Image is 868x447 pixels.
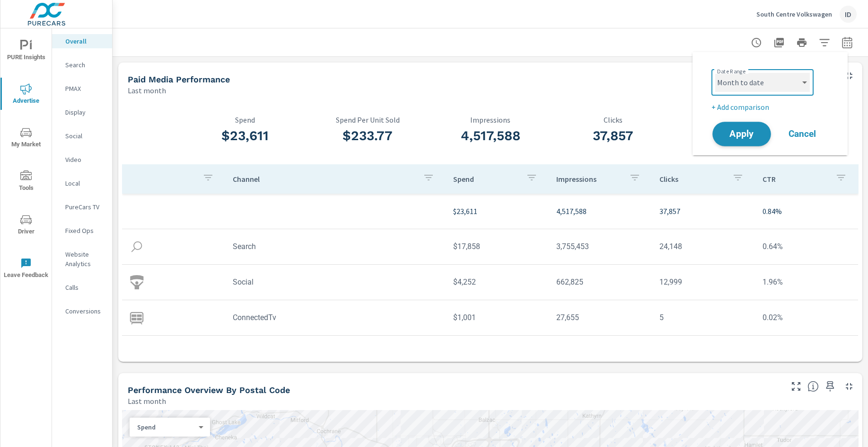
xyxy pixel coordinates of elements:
p: Impressions [429,116,552,124]
p: Overall [65,36,105,46]
p: 37,857 [659,206,747,217]
span: Tools [3,170,49,194]
p: PMAX [65,84,105,93]
h3: 0.84% [675,128,798,144]
div: Social [52,129,112,143]
button: Minimize Widget [842,379,857,394]
div: Conversions [52,304,112,318]
td: 12,999 [652,270,755,294]
img: icon-search.svg [130,240,144,254]
td: 27,655 [549,305,652,330]
p: Video [65,155,105,164]
td: $499 [446,341,549,365]
span: Apply [722,130,761,139]
button: Cancel [774,122,831,146]
h5: Paid Media Performance [128,74,230,84]
h5: Performance Overview By Postal Code [128,385,290,395]
h3: $233.77 [306,128,429,144]
td: 695 [652,341,755,365]
td: Search [225,234,446,259]
p: Clicks [552,116,675,124]
p: Calls [65,283,105,292]
p: Website Analytics [65,250,105,268]
td: 24,148 [652,234,755,259]
p: Display [65,107,105,117]
p: Channel [233,174,415,184]
div: Fixed Ops [52,223,112,238]
span: My Market [3,127,49,150]
td: 662,825 [549,270,652,294]
div: Video [52,152,112,167]
td: $4,252 [446,270,549,294]
p: + Add comparison [711,101,833,113]
div: PMAX [52,81,112,96]
td: 5 [652,305,755,330]
p: 0.84% [763,206,850,217]
span: Understand performance data by postal code. Individual postal codes can be selected and expanded ... [807,381,819,392]
span: Save this to your personalized report [823,379,838,394]
span: Advertise [3,83,49,107]
div: Calls [52,280,112,295]
div: Overall [52,34,112,48]
p: Fixed Ops [65,226,105,235]
div: Search [52,58,112,72]
p: CTR [675,116,798,124]
div: Display [52,105,112,119]
h3: $23,611 [184,128,307,144]
span: Driver [3,214,49,237]
p: Spend [137,423,195,431]
td: 1.96% [755,270,858,294]
td: $17,858 [446,234,549,259]
p: Local [65,179,105,188]
img: icon-connectedtv.svg [130,311,144,325]
td: 0.97% [755,341,858,365]
p: Spend [453,174,518,184]
h3: 37,857 [552,128,675,144]
div: Local [52,176,112,190]
td: 0.02% [755,305,858,330]
button: Make Fullscreen [789,379,804,394]
span: Cancel [783,130,821,138]
p: 4,517,588 [556,206,644,217]
td: $1,001 [446,305,549,330]
span: PURE Insights [3,40,49,63]
button: Apply [712,122,771,146]
p: Search [65,60,105,70]
p: Last month [128,85,166,96]
p: PureCars TV [65,202,105,212]
div: PureCars TV [52,200,112,214]
button: "Export Report to PDF" [770,33,789,52]
span: Leave Feedback [3,258,49,281]
div: nav menu [0,28,52,290]
div: ID [840,6,857,23]
td: ConnectedTv [225,305,446,330]
p: CTR [763,174,828,184]
p: Conversions [65,306,105,316]
td: 0.64% [755,234,858,259]
p: South Centre Volkswagen [756,10,832,18]
div: Website Analytics [52,247,112,271]
div: Spend [130,423,202,432]
p: Last month [128,395,166,407]
td: Social [225,270,446,294]
h3: 4,517,588 [429,128,552,144]
td: 3,755,453 [549,234,652,259]
p: Spend [184,116,307,124]
img: icon-social.svg [130,275,144,289]
p: Clicks [659,174,725,184]
p: Impressions [556,174,622,184]
p: $23,611 [453,206,541,217]
td: 71,457 [549,341,652,365]
td: Video [225,341,446,365]
p: Spend Per Unit Sold [306,116,429,124]
p: Social [65,131,105,141]
button: Minimize Widget [842,68,857,83]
